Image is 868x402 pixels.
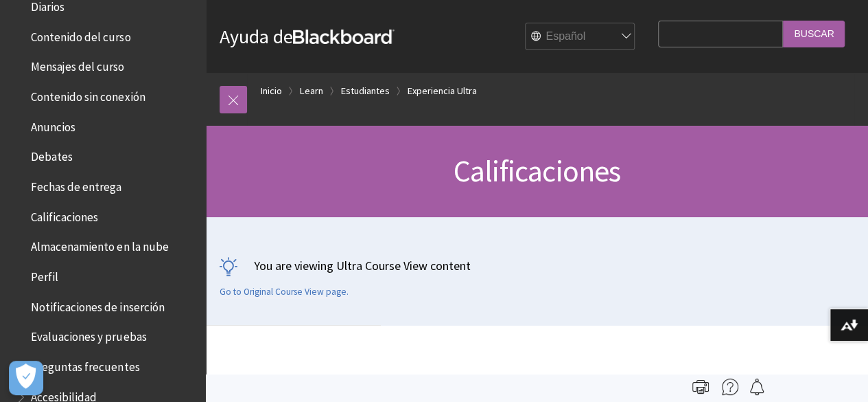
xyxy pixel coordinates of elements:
[31,355,139,374] span: Preguntas frecuentes
[31,295,164,314] span: Notificaciones de inserción
[31,326,146,344] span: Evaluaciones y pruebas
[293,30,395,44] strong: Blackboard
[722,379,738,395] img: More help
[408,82,477,100] a: Experiencia Ultra
[9,361,43,395] button: Abrir preferencias
[31,25,130,44] span: Contenido del curso
[31,175,121,194] span: Fechas de entrega
[220,286,349,298] a: Go to Original Course View page.
[220,24,395,49] a: Ayuda deBlackboard
[31,115,75,134] span: Anuncios
[526,23,635,51] select: Site Language Selector
[31,146,73,164] span: Debates
[692,379,709,395] img: Print
[31,85,145,104] span: Contenido sin conexión
[31,56,124,74] span: Mensajes del curso
[783,21,845,47] input: Buscar
[31,205,98,224] span: Calificaciones
[31,236,168,254] span: Almacenamiento en la nube
[341,82,390,100] a: Estudiantes
[220,257,854,274] p: You are viewing Ultra Course View content
[300,82,323,100] a: Learn
[31,265,58,284] span: Perfil
[454,152,621,190] span: Calificaciones
[261,82,282,100] a: Inicio
[749,379,765,395] img: Follow this page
